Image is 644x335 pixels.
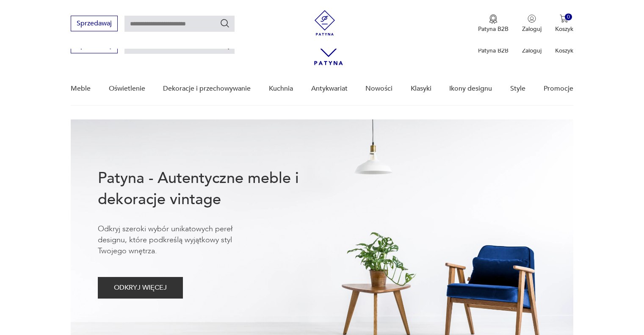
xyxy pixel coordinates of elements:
a: Kuchnia [269,72,293,105]
img: Ikonka użytkownika [528,14,536,23]
a: Antykwariat [311,72,348,105]
div: 0 [565,14,572,21]
a: Oświetlenie [109,72,145,105]
button: Szukaj [220,18,230,28]
a: Ikony designu [449,72,492,105]
p: Odkryj szeroki wybór unikatowych pereł designu, które podkreślą wyjątkowy styl Twojego wnętrza. [98,224,259,257]
a: ODKRYJ WIĘCEJ [98,285,183,291]
button: Patyna B2B [478,14,509,33]
a: Sprzedawaj [71,43,118,49]
a: Promocje [544,72,573,105]
button: ODKRYJ WIĘCEJ [98,277,183,299]
img: Ikona medalu [489,14,498,24]
button: Sprzedawaj [71,16,118,31]
a: Sprzedawaj [71,21,118,27]
h1: Patyna - Autentyczne meble i dekoracje vintage [98,168,326,210]
img: Ikona koszyka [560,14,568,23]
a: Style [510,72,525,105]
p: Patyna B2B [478,47,509,55]
a: Meble [71,72,91,105]
p: Zaloguj [522,47,542,55]
p: Patyna B2B [478,25,509,33]
a: Klasyki [411,72,431,105]
p: Koszyk [555,25,573,33]
a: Dekoracje i przechowywanie [163,72,251,105]
button: Zaloguj [522,14,542,33]
a: Nowości [365,72,392,105]
button: 0Koszyk [555,14,573,33]
p: Koszyk [555,47,573,55]
p: Zaloguj [522,25,542,33]
img: Patyna - sklep z meblami i dekoracjami vintage [312,10,337,36]
a: Ikona medaluPatyna B2B [478,14,509,33]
